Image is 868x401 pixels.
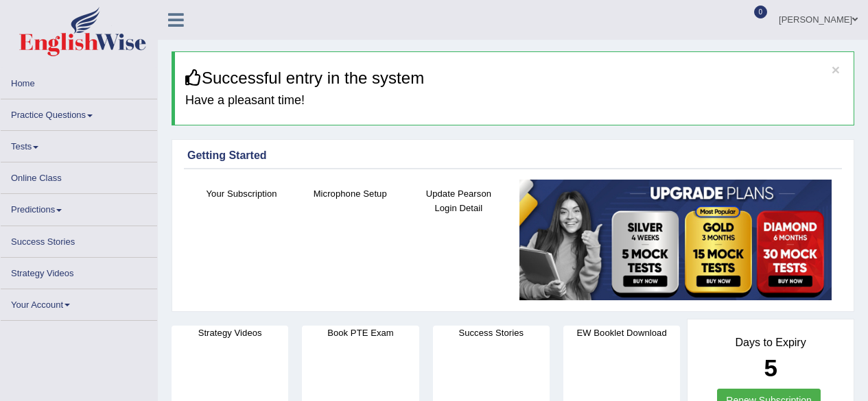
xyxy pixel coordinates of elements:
span: 0 [754,5,768,19]
a: Success Stories [1,226,157,253]
a: Strategy Videos [1,258,157,284]
button: × [832,62,840,77]
h4: Have a pleasant time! [185,94,843,108]
a: Online Class [1,162,157,189]
h3: Successful entry in the system [185,69,843,87]
b: 5 [764,354,777,381]
div: Getting Started [187,147,838,164]
h4: Strategy Videos [172,326,288,340]
a: Your Account [1,289,157,316]
a: Practice Questions [1,99,157,126]
a: Predictions [1,194,157,221]
img: small5.jpg [519,180,832,300]
h4: Success Stories [433,326,550,340]
h4: Update Pearson Login Detail [411,186,506,215]
h4: Your Subscription [194,186,289,201]
a: Home [1,68,157,95]
h4: EW Booklet Download [563,326,680,340]
h4: Days to Expiry [703,337,838,349]
a: Tests [1,131,157,158]
h4: Microphone Setup [303,186,397,201]
h4: Book PTE Exam [302,326,419,340]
